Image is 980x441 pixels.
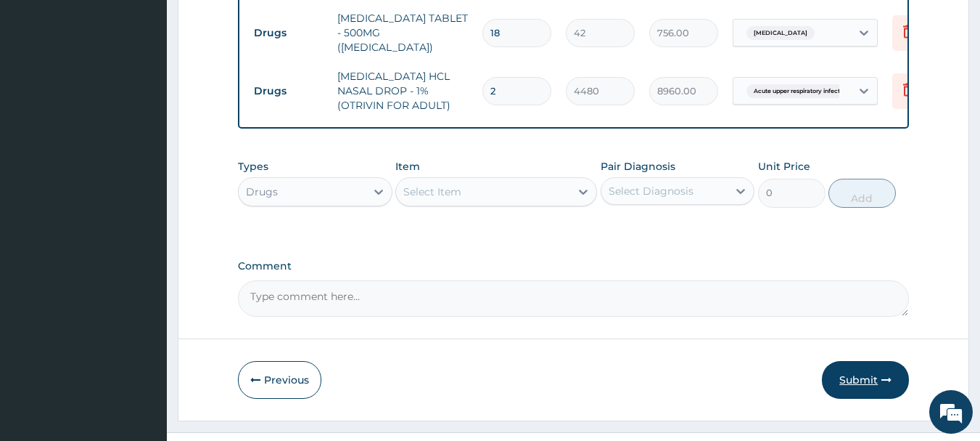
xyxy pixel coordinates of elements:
td: [MEDICAL_DATA] HCL NASAL DROP - 1%(OTRIVIN FOR ADULT) [330,62,475,120]
label: Item [395,159,420,174]
img: d_794563401_company_1708531726252_794563401 [27,73,59,109]
div: Select Item [403,185,461,199]
div: Select Diagnosis [609,184,693,198]
button: Previous [238,361,321,399]
label: Types [238,161,268,173]
td: Drugs [247,78,330,105]
span: [MEDICAL_DATA] [746,26,815,41]
span: We're online! [84,129,200,276]
div: Minimize live chat window [238,7,273,42]
span: Acute upper respiratory infect... [746,84,852,99]
div: Drugs [246,185,278,199]
button: Add [828,179,896,208]
td: Drugs [247,20,330,46]
label: Unit Price [758,159,810,174]
div: Chat with us now [75,81,244,100]
label: Comment [238,260,910,272]
td: [MEDICAL_DATA] TABLET - 500MG ([MEDICAL_DATA]) [330,4,475,62]
button: Submit [822,361,909,399]
textarea: Type your message and hit 'Enter' [7,290,276,341]
label: Pair Diagnosis [601,159,675,174]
